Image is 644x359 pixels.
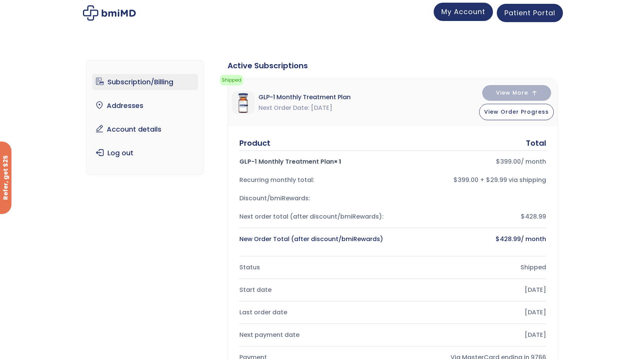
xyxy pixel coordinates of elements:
[239,138,270,148] div: Product
[496,235,500,243] span: $
[399,175,546,185] div: $399.00 + $29.99 via shipping
[239,156,387,167] div: GLP-1 Monthly Treatment Plan
[239,175,387,185] div: Recurring monthly total:
[479,104,554,120] button: View Order Progress
[92,74,198,90] a: Subscription/Billing
[259,92,351,103] span: GLP-1 Monthly Treatment Plan
[526,138,546,148] div: Total
[399,307,546,318] div: [DATE]
[504,8,555,18] span: Patient Portal
[399,211,546,222] div: $428.99
[239,307,387,318] div: Last order date
[434,3,493,21] a: My Account
[496,90,528,95] span: View More
[484,108,549,116] span: View Order Progress
[220,75,243,85] span: Shipped
[399,330,546,340] div: [DATE]
[496,157,500,166] span: $
[482,85,551,101] button: View More
[496,157,521,166] bdi: 399.00
[239,234,387,245] div: New Order Total (after discount/bmiRewards)
[92,145,198,161] a: Log out
[497,4,563,22] a: Patient Portal
[239,211,387,222] div: Next order total (after discount/bmiRewards):
[239,330,387,340] div: Next payment date
[239,193,387,204] div: Discount/bmiRewards:
[328,80,340,88] a: here
[399,285,546,295] div: [DATE]
[83,5,136,21] img: My account
[399,156,546,167] div: / month
[259,103,309,113] span: Next Order Date
[399,234,546,245] div: / month
[311,103,332,113] span: [DATE]
[496,235,521,243] bdi: 428.99
[334,157,341,166] strong: × 1
[239,285,387,295] div: Start date
[92,121,198,137] a: Account details
[228,60,558,71] div: Active Subscriptions
[86,60,204,175] nav: Account pages
[441,7,485,16] span: My Account
[92,98,198,114] a: Addresses
[399,262,546,273] div: Shipped
[239,262,387,273] div: Status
